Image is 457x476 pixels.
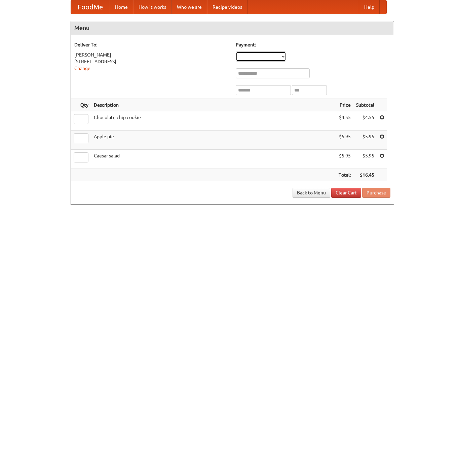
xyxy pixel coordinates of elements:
a: How it works [133,0,172,14]
td: $4.55 [353,111,377,131]
td: Caesar salad [91,150,336,169]
td: $5.95 [336,150,353,169]
td: $5.95 [353,131,377,150]
td: $5.95 [353,150,377,169]
td: Chocolate chip cookie [91,111,336,131]
a: Back to Menu [293,188,330,198]
th: Subtotal [353,99,377,111]
th: Qty [71,99,91,111]
button: Purchase [362,188,390,198]
a: Recipe videos [207,0,247,14]
div: [PERSON_NAME] [74,51,229,58]
th: Description [91,99,336,111]
th: Total: [336,169,353,181]
td: $5.95 [336,131,353,150]
h5: Payment: [236,41,390,48]
h5: Deliver To: [74,41,229,48]
a: Home [110,0,133,14]
h4: Menu [71,21,394,35]
a: Clear Cart [331,188,361,198]
a: FoodMe [71,0,110,14]
a: Change [74,66,90,71]
td: $4.55 [336,111,353,131]
td: Apple pie [91,131,336,150]
div: [STREET_ADDRESS] [74,58,229,65]
a: Who we are [172,0,207,14]
th: $16.45 [353,169,377,181]
a: Help [359,0,380,14]
th: Price [336,99,353,111]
